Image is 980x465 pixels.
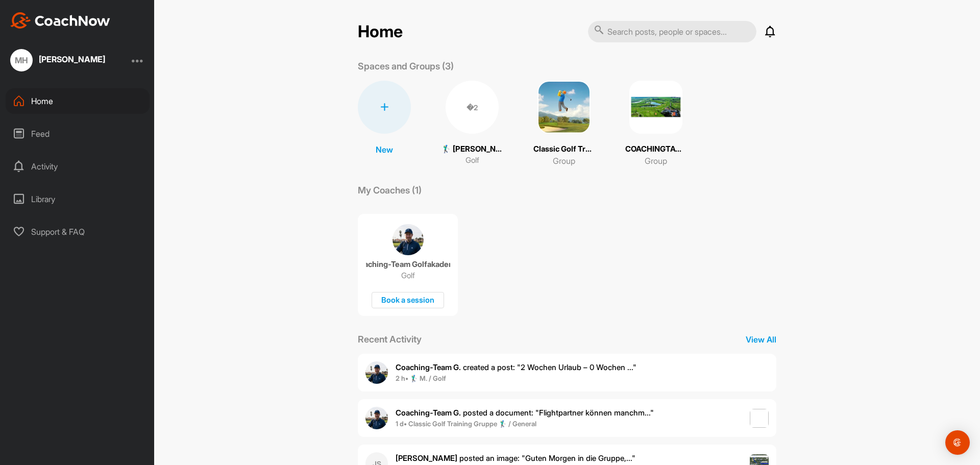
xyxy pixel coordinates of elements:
img: post image [750,409,769,428]
b: [PERSON_NAME] [396,453,457,463]
div: �2 [446,81,499,134]
p: Recent Activity [358,332,422,346]
a: Classic Golf Training Gruppe 🏌️‍♂️Group [533,81,595,167]
h2: Home [358,22,403,42]
a: COACHINGTAG MENTAL VALLEY BEI [GEOGRAPHIC_DATA] [DATE]Group [625,81,687,167]
div: Activity [6,154,150,179]
div: Home [6,88,150,114]
p: Group [553,155,575,167]
p: View All [746,333,776,346]
p: Golf [401,271,415,281]
img: CoachNow [10,12,110,29]
b: 2 h • 🏌‍♂ M. / Golf [396,374,446,382]
p: Spaces and Groups (3) [358,59,454,73]
p: COACHINGTAG MENTAL VALLEY BEI [GEOGRAPHIC_DATA] [DATE] [625,143,687,155]
span: posted a document : " Flightpartner können manchm... " [396,408,654,418]
div: Book a session [372,292,444,309]
div: Feed [6,121,150,146]
div: MH [10,49,33,71]
img: square_940d96c4bb369f85efc1e6d025c58b75.png [537,81,591,134]
span: posted an image : " Guten Morgen in die Gruppe,... " [396,453,635,463]
div: Support & FAQ [6,219,150,244]
p: 🏌‍♂ [PERSON_NAME] ( 24.0) [442,143,503,155]
img: user avatar [365,407,388,429]
div: [PERSON_NAME] [39,55,105,63]
img: user avatar [365,361,388,384]
div: Library [6,186,150,212]
b: 1 d • Classic Golf Training Gruppe 🏌️‍♂️ / General [396,420,536,428]
input: Search posts, people or spaces... [588,21,756,42]
p: My Coaches (1) [358,183,422,197]
b: Coaching-Team G. [396,408,461,418]
p: Group [645,155,667,167]
p: Golf [465,155,479,166]
span: created a post : "2 Wochen Urlaub – 0 Wochen ..." [396,362,636,372]
p: Coaching-Team Golfakademie [366,259,450,270]
a: �2🏌‍♂ [PERSON_NAME] ( 24.0)Golf [442,81,503,167]
p: New [376,143,393,156]
img: square_2606c9fb9fa697f623ed5c070468f72d.png [629,81,682,134]
img: coach avatar [393,224,424,255]
b: Coaching-Team G. [396,362,461,372]
div: Open Intercom Messenger [945,430,970,455]
p: Classic Golf Training Gruppe 🏌️‍♂️ [533,143,595,155]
